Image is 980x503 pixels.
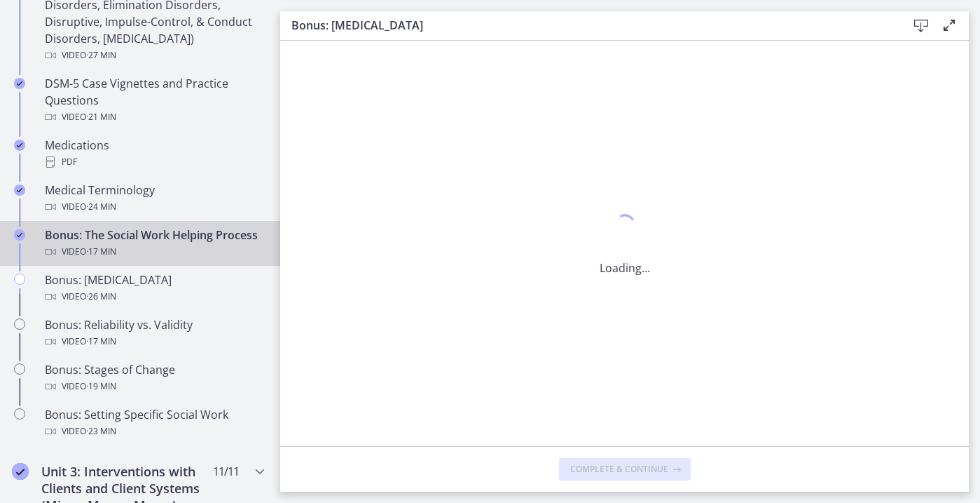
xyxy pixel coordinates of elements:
span: 11 / 11 [213,463,239,480]
p: Loading... [600,260,650,276]
i: Completed [14,185,25,196]
div: Video [45,423,263,440]
i: Completed [12,463,29,480]
div: Bonus: Setting Specific Social Work [45,406,263,440]
div: Video [45,333,263,350]
div: PDF [45,154,263,170]
div: Bonus: The Social Work Helping Process [45,227,263,260]
div: Medical Terminology [45,182,263,215]
span: · 23 min [86,423,116,440]
div: Video [45,109,263,126]
div: Medications [45,137,263,170]
div: 1 [600,210,650,243]
div: Bonus: Reliability vs. Validity [45,316,263,350]
div: Video [45,243,263,260]
h3: Bonus: [MEDICAL_DATA] [291,17,885,34]
div: Video [45,199,263,215]
span: · 17 min [86,243,116,260]
div: DSM-5 Case Vignettes and Practice Questions [45,75,263,126]
button: Complete & continue [559,458,691,481]
i: Completed [14,78,25,89]
i: Completed [14,140,25,151]
span: · 19 min [86,378,116,395]
i: Completed [14,229,25,241]
div: Bonus: [MEDICAL_DATA] [45,271,263,305]
span: · 17 min [86,333,116,350]
div: Video [45,47,263,64]
span: · 24 min [86,199,116,215]
span: · 21 min [86,109,116,126]
span: Complete & continue [570,464,668,475]
span: · 26 min [86,288,116,305]
div: Bonus: Stages of Change [45,361,263,395]
div: Video [45,378,263,395]
span: · 27 min [86,47,116,64]
div: Video [45,288,263,305]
